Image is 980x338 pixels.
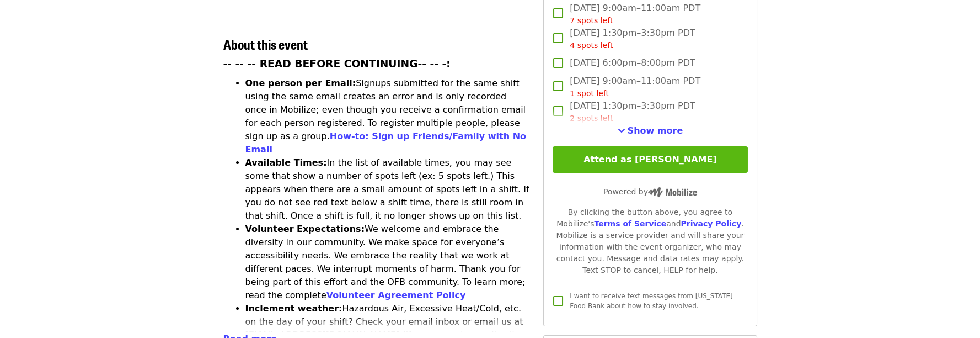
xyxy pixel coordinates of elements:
li: We welcome and embrace the diversity in our community. We make space for everyone’s accessibility... [245,223,531,302]
span: [DATE] 6:00pm–8:00pm PDT [570,56,695,70]
span: 1 spot left [570,89,609,98]
strong: -- -- -- READ BEFORE CONTINUING-- -- -: [223,58,451,70]
a: Terms of Service [594,219,666,228]
span: [DATE] 1:30pm–3:30pm PDT [570,27,695,51]
li: In the list of available times, you may see some that show a number of spots left (ex: 5 spots le... [245,156,531,223]
span: [DATE] 1:30pm–3:30pm PDT [570,99,695,124]
span: About this event [223,34,308,54]
button: Attend as [PERSON_NAME] [553,146,747,173]
span: [DATE] 9:00am–11:00am PDT [570,75,700,99]
div: By clicking the button above, you agree to Mobilize's and . Mobilize is a service provider and wi... [553,207,747,276]
strong: Volunteer Expectations: [245,224,365,234]
span: 7 spots left [570,16,613,25]
span: Powered by [603,187,697,196]
a: Privacy Policy [681,219,741,228]
span: Show more [628,125,683,136]
button: See more timeslots [618,124,683,138]
span: I want to receive text messages from [US_STATE] Food Bank about how to stay involved. [570,292,732,310]
span: 4 spots left [570,41,613,50]
img: Powered by Mobilize [648,187,697,197]
li: Signups submitted for the same shift using the same email creates an error and is only recorded o... [245,77,531,156]
span: [DATE] 9:00am–11:00am PDT [570,2,700,27]
a: Volunteer Agreement Policy [326,290,466,300]
span: 2 spots left [570,114,613,123]
strong: One person per Email: [245,78,356,88]
a: How-to: Sign up Friends/Family with No Email [245,131,527,155]
strong: Inclement weather: [245,303,342,314]
strong: Available Times: [245,157,327,168]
